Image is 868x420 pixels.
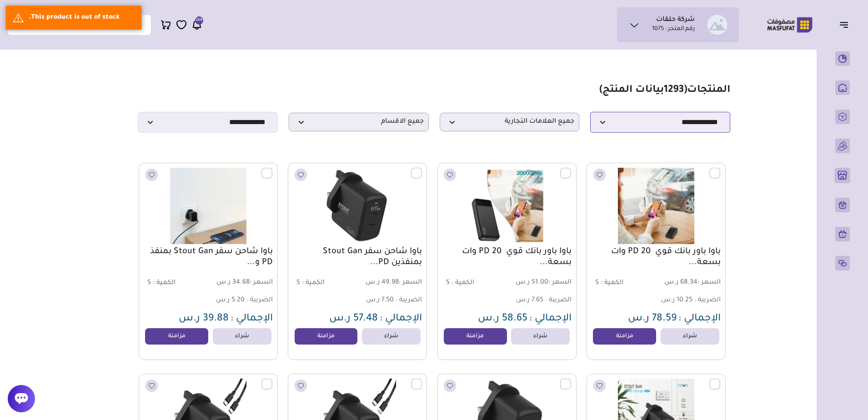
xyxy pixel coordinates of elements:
img: Logo [761,16,819,34]
img: شركة حلقات [707,15,728,35]
div: This product is out of stock. [29,13,135,23]
span: السعر : [399,279,422,286]
span: الكمية : [302,280,325,287]
span: الإجمالي : [678,314,721,325]
span: 1293 [664,85,684,96]
span: الكمية : [153,280,176,287]
a: مزامنة [145,328,208,345]
img: 241.625-241.6252025-07-15-68767fc69045c.png [293,168,421,244]
a: شراء [511,328,570,345]
a: مزامنة [593,328,656,345]
p: جميع الاقسام [289,113,429,131]
span: 5.20 ر.س [216,297,245,304]
a: مزامنة [444,328,507,345]
span: 5 [296,280,300,287]
a: شراء [661,328,719,345]
span: الإجمالي : [380,314,422,325]
img: 241.625-241.6252025-07-15-68767ed8d6468.png [443,168,571,244]
span: 269 [196,16,202,25]
a: مزامنة [295,328,358,345]
span: 7.50 ر.س [366,297,394,304]
a: باوا شاحن سفر Stout Gan بمنفذ PD و... [144,246,273,268]
img: 241.625-241.6252025-07-15-68767e614fb36.png [592,168,720,244]
span: 39.88 ر.س [179,314,229,325]
span: الضريبة : [246,297,273,304]
span: الضريبة : [396,297,422,304]
span: 58.65 ر.س [478,314,527,325]
a: باوا باور بانك قوي PD 20 وات بسعة... [442,246,572,268]
span: الضريبة : [545,297,572,304]
span: 34.68 ر.س [209,279,273,287]
span: 51.00 ر.س [508,279,572,287]
span: 68.34 ر.س [657,279,721,287]
img: 241.625-241.62520250714184934754659.png [144,168,272,244]
span: جميع العلامات التجارية [445,118,575,126]
span: الضريبة : [694,297,721,304]
span: 5 [147,280,151,287]
span: الكمية : [601,280,623,287]
span: الإجمالي : [231,314,273,325]
span: 5 [595,280,599,287]
span: 78.59 ر.س [628,314,677,325]
span: جميع الاقسام [294,118,424,126]
span: السعر : [250,279,273,286]
span: السعر : [697,279,721,286]
span: ( بيانات المنتج) [599,85,687,96]
h1: المنتجات [599,84,730,97]
h1: شركة حلقات [656,16,695,25]
a: باوا باور بانك قوي PD 20 وات بسعة... [592,246,721,268]
a: 269 [191,19,202,30]
span: الكمية : [452,280,474,287]
span: 7.65 ر.س [516,297,543,304]
span: السعر : [548,279,572,286]
a: باوا شاحن سفر Stout Gan بمنفذين PD... [293,246,422,268]
span: 5 [446,280,450,287]
span: الإجمالي : [529,314,572,325]
span: 57.48 ر.س [329,314,378,325]
p: رقم المتجر : 1075 [652,25,695,34]
p: جميع العلامات التجارية [440,113,580,131]
span: 49.98 ر.س [359,279,422,287]
a: شراء [213,328,271,345]
span: 10.25 ر.س [661,297,692,304]
a: شراء [362,328,421,345]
